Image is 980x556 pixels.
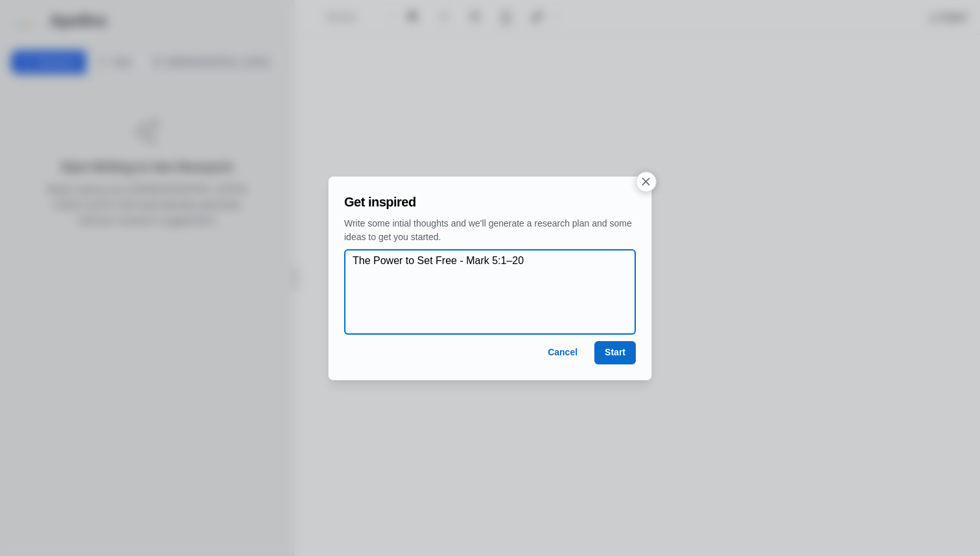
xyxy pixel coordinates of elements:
[594,341,636,364] button: Start
[344,217,636,244] p: Write some intial thoughts and we'll generate a research plan and some ideas to get you started.
[353,253,635,331] textarea: The Power to Set Free - Mark 5:1–20
[915,491,964,540] iframe: Drift Widget Chat Controller
[537,341,588,364] button: Cancel
[344,192,636,212] h2: Get inspired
